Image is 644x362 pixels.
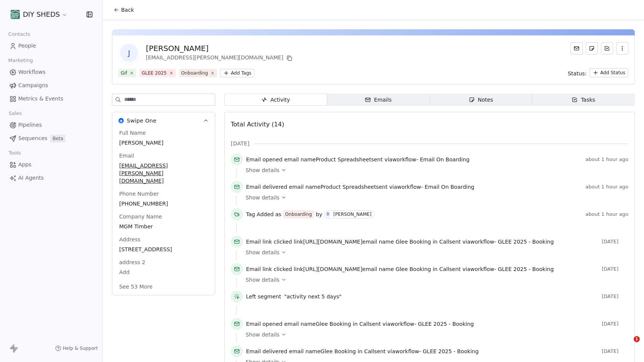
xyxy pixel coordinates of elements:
span: Product Spreadsheet [321,184,376,190]
div: Swipe OneSwipe One [112,129,215,295]
span: [PHONE_NUMBER] [119,200,208,207]
span: Workflows [18,68,46,76]
a: Pipelines [6,119,96,131]
div: Gif [121,70,127,77]
span: People [18,42,36,50]
span: link email name sent via workflow - [246,238,554,246]
span: Back [121,6,134,14]
iframe: Intercom notifications message [492,288,644,341]
div: B [327,211,329,217]
span: Email link clicked [246,239,292,245]
span: Swipe One [127,117,157,124]
span: email name sent via workflow - [246,183,475,191]
span: email name sent via workflow - [246,156,470,163]
span: [DATE] [602,239,628,245]
span: Email link clicked [246,266,292,272]
span: Show details [246,331,280,338]
div: Emails [365,96,392,104]
span: GLEE 2025 - Booking [423,348,479,354]
a: Show details [246,249,623,256]
a: Workflows [6,66,96,78]
span: DIY SHEDS [23,10,60,19]
span: address 2 [118,258,147,266]
span: AI Agents [18,174,44,182]
span: Show details [246,194,280,201]
a: Show details [246,194,623,201]
span: Company Name [118,213,163,220]
button: See 53 More [115,280,157,293]
button: Add Status [590,68,628,77]
a: People [6,40,96,52]
button: Swipe OneSwipe One [112,112,215,129]
a: Campaigns [6,79,96,92]
div: Onboarding [181,70,208,77]
span: Email [118,152,136,159]
span: Contacts [5,29,34,40]
span: Email opened [246,321,283,327]
button: DIY SHEDS [9,8,69,21]
span: [DATE] [231,140,249,147]
span: MGM Timber [119,223,208,230]
span: Glee Booking in Call [316,321,369,327]
span: Pipelines [18,121,42,129]
span: Email On Boarding [420,156,469,163]
span: GLEE 2025 - Booking [418,321,474,327]
span: about 1 hour ago [585,211,628,217]
span: Left segment [246,293,281,300]
span: Phone Number [118,190,160,198]
iframe: Intercom live chat [618,336,636,354]
span: Sequences [18,134,47,142]
div: [PERSON_NAME] [146,43,294,54]
span: Email opened [246,156,283,163]
a: SequencesBeta [6,132,96,145]
a: Show details [246,276,623,284]
span: Marketing [5,55,36,66]
span: Tools [5,147,24,159]
span: Apps [18,161,32,169]
span: Show details [246,276,280,284]
div: Notes [469,96,493,104]
a: Show details [246,166,623,174]
a: AI Agents [6,172,96,184]
div: [EMAIL_ADDRESS][PERSON_NAME][DOMAIN_NAME] [146,54,294,63]
span: [URL][DOMAIN_NAME] [303,266,363,272]
button: Back [109,3,139,17]
a: Metrics & Events [6,92,96,105]
span: Email delivered [246,184,287,190]
img: Swipe One [118,118,124,123]
span: Product Spreadsheet [316,156,371,163]
span: Sales [5,108,25,119]
span: about 1 hour ago [585,184,628,190]
span: Address [118,236,142,243]
button: Add Tags [220,69,254,77]
span: J [120,44,138,62]
div: Onboarding [285,211,312,218]
span: as [275,211,281,218]
span: Email On Boarding [425,184,474,190]
span: [DATE] [602,348,628,354]
span: 1 [634,336,640,342]
span: by [316,211,322,218]
img: shedsdiy.jpg [11,10,20,19]
span: [PERSON_NAME] [119,139,208,147]
span: Glee Booking in Call [321,348,374,354]
span: link email name sent via workflow - [246,265,554,273]
span: Show details [246,249,280,256]
span: Help & Support [63,345,98,351]
span: Full Name [118,129,147,137]
a: Show details [246,331,623,338]
span: "activity next 5 days" [284,293,342,300]
span: Total Activity (14) [231,121,284,128]
span: [URL][DOMAIN_NAME] [303,239,363,245]
div: [PERSON_NAME] [333,212,371,217]
span: Show details [246,166,280,174]
span: email name sent via workflow - [246,320,474,328]
span: Beta [50,135,66,142]
span: Email delivered [246,348,287,354]
span: [DATE] [602,266,628,272]
span: [EMAIL_ADDRESS][PERSON_NAME][DOMAIN_NAME] [119,162,208,185]
a: Help & Support [55,345,98,351]
span: [STREET_ADDRESS] [119,246,208,253]
span: Status: [568,70,586,77]
span: Add [119,268,208,276]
